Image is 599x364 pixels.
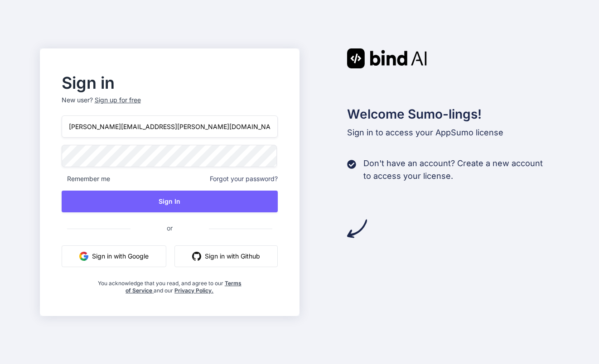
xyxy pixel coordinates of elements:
a: Terms of Service [126,280,242,294]
input: Login or Email [62,115,278,138]
button: Sign in with Github [174,245,278,267]
span: or [130,217,209,239]
img: arrow [347,219,367,239]
img: google [79,252,88,261]
p: Don't have an account? Create a new account to access your license. [363,157,543,182]
h2: Sign in [62,76,278,90]
a: Privacy Policy. [174,287,213,294]
div: You acknowledge that you read, and agree to our and our [97,274,242,294]
div: Sign up for free [95,96,141,105]
p: New user? [62,96,278,115]
span: Remember me [62,174,110,183]
p: Sign in to access your AppSumo license [347,126,560,139]
h2: Welcome Sumo-lings! [347,105,560,124]
button: Sign in with Google [62,245,166,267]
img: github [192,252,201,261]
span: Forgot your password? [210,174,278,183]
img: Bind AI logo [347,48,427,68]
button: Sign In [62,191,278,212]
